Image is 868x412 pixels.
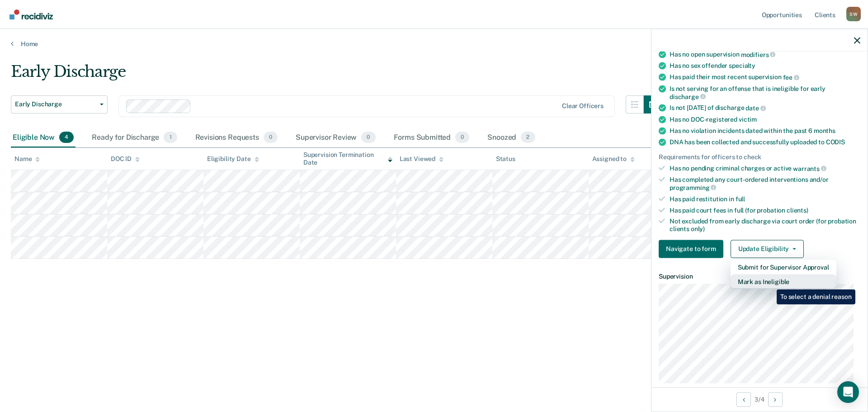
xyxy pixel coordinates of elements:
div: Is not [DATE] of discharge [670,104,860,112]
div: 3 / 4 [651,387,868,411]
span: only) [691,225,705,232]
button: Navigate to form [659,240,723,258]
button: Update Eligibility [731,240,804,258]
div: Assigned to [592,155,635,163]
div: Has no open supervision [670,50,860,58]
div: Eligible Now [11,128,75,148]
span: 0 [455,132,469,143]
span: discharge [670,93,706,100]
span: Early Discharge [15,100,96,108]
span: 4 [59,132,74,143]
div: Has completed any court-ordered interventions and/or [670,176,860,191]
span: date [745,104,765,112]
div: DOC ID [111,155,140,163]
span: 0 [361,132,375,143]
span: 2 [521,132,535,143]
span: CODIS [826,138,845,145]
div: Is not serving for an offense that is ineligible for early [670,85,860,100]
a: Home [11,40,857,48]
div: Supervisor Review [294,128,377,148]
div: Has paid court fees in full (for probation [670,206,860,214]
div: Status [496,155,515,163]
div: Requirements for officers to check [659,153,860,161]
span: clients) [787,206,808,213]
span: programming [670,184,716,191]
span: months [814,127,835,134]
div: Last Viewed [400,155,443,163]
div: Not excluded from early discharge via court order (for probation clients [670,218,860,233]
span: modifiers [741,51,776,58]
span: 0 [264,132,278,143]
span: specialty [729,62,755,69]
span: warrants [793,165,826,172]
div: Has paid their most recent supervision [670,73,860,81]
div: Ready for Discharge [90,128,179,148]
div: Early Discharge [11,62,662,88]
div: Forms Submitted [392,128,472,148]
div: S W [846,7,861,21]
div: Has no violation incidents dated within the past 6 [670,127,860,134]
div: Open Intercom Messenger [837,381,859,403]
div: Revisions Requests [193,128,279,148]
button: Profile dropdown button [846,7,861,21]
dt: Supervision [659,272,860,280]
a: Navigate to form link [659,240,727,258]
button: Submit for Supervisor Approval [731,260,836,274]
button: Previous Opportunity [736,392,751,407]
div: DNA has been collected and successfully uploaded to [670,138,860,146]
div: Clear officers [562,102,604,110]
button: Mark as Ineligible [731,274,836,289]
div: Has no pending criminal charges or active [670,164,860,172]
span: full [736,195,745,202]
div: Supervision Termination Date [303,151,392,166]
span: victim [739,115,757,123]
img: Recidiviz [9,9,53,19]
div: Snoozed [486,128,537,148]
div: Name [14,155,40,163]
div: Has no sex offender [670,62,860,70]
span: 1 [164,132,177,143]
span: fee [783,74,799,81]
button: Next Opportunity [768,392,783,407]
div: Has paid restitution in [670,195,860,203]
div: Eligibility Date [207,155,259,163]
div: Has no DOC-registered [670,115,860,123]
